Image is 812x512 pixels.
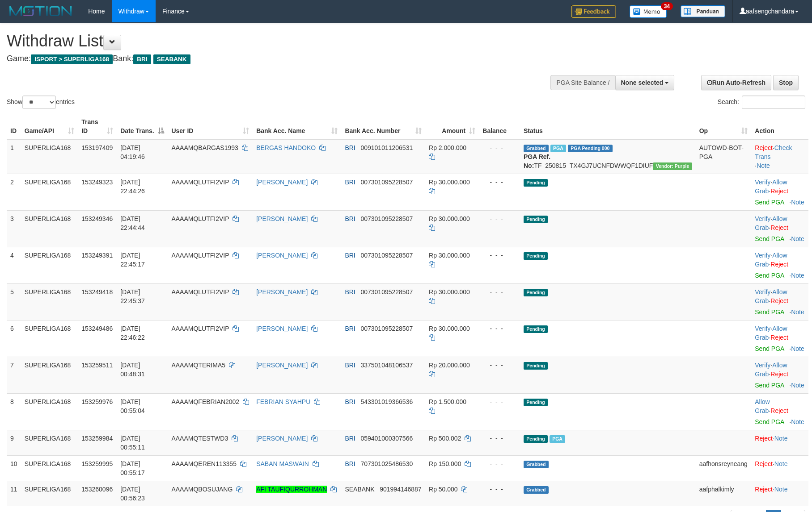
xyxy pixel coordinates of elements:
a: Send PGA [755,199,784,206]
span: Rp 30.000.000 [429,215,470,222]
span: AAAAMQTESTWD3 [171,435,228,442]
a: Note [774,460,788,467]
td: 5 [7,283,21,320]
td: SUPERLIGA168 [21,430,78,455]
a: [PERSON_NAME] [256,179,308,186]
span: Rp 30.000.000 [429,325,470,332]
td: SUPERLIGA168 [21,210,78,247]
td: 1 [7,139,21,174]
span: Copy 901994146887 to clipboard [380,486,421,493]
span: [DATE] 00:55:11 [120,435,145,451]
span: 153249391 [81,252,113,259]
th: ID [7,114,21,139]
div: - - - [482,143,516,152]
a: Allow Grab [755,252,787,268]
a: Reject [770,334,788,341]
th: Game/API: activate to sort column ascending [21,114,78,139]
td: · · [751,174,808,210]
span: Marked by aafmalik [550,435,565,443]
a: Note [791,418,804,425]
th: Bank Acc. Number: activate to sort column ascending [341,114,425,139]
span: Copy 007301095228507 to clipboard [360,215,413,222]
a: Run Auto-Refresh [701,75,771,90]
span: AAAAMQLUTFI2VIP [171,215,229,222]
a: [PERSON_NAME] [256,362,308,369]
th: Balance [479,114,520,139]
span: Copy 007301095228507 to clipboard [360,252,413,259]
span: Copy 009101011206531 to clipboard [360,144,413,151]
span: · [755,398,770,414]
span: Rp 30.000.000 [429,179,470,186]
span: 153259995 [81,460,113,467]
span: BRI [345,179,355,186]
td: · · [751,210,808,247]
a: Reject [770,261,788,268]
a: Stop [773,75,799,90]
span: Rp 1.500.000 [429,398,466,405]
span: Pending [524,252,548,260]
span: SEABANK [345,486,374,493]
span: BRI [345,215,355,222]
a: Reject [755,460,773,467]
span: BRI [345,435,355,442]
span: Grabbed [524,145,549,152]
a: Reject [770,224,788,231]
span: 153249346 [81,215,113,222]
span: AAAAMQFEBRIAN2002 [171,398,239,405]
div: - - - [482,287,516,296]
span: BRI [345,144,355,151]
td: · [751,393,808,430]
a: Reject [770,407,788,414]
span: AAAAMQTERIMA5 [171,362,225,369]
td: 4 [7,247,21,283]
a: Send PGA [755,272,784,279]
td: · · [751,283,808,320]
label: Search: [718,96,805,109]
a: Note [791,345,804,352]
span: None selected [621,79,664,86]
td: TF_250815_TX4GJ7UCNFDWWQF1DIUF [520,139,696,174]
th: Action [751,114,808,139]
td: AUTOWD-BOT-PGA [696,139,752,174]
span: [DATE] 22:46:22 [120,325,145,341]
span: BRI [345,325,355,332]
span: BRI [345,288,355,296]
td: SUPERLIGA168 [21,320,78,357]
span: Pending [524,362,548,370]
a: Allow Grab [755,325,787,341]
div: - - - [482,459,516,468]
td: · [751,430,808,455]
a: Verify [755,325,770,332]
a: Allow Grab [755,362,787,378]
img: panduan.png [681,5,725,17]
span: [DATE] 22:45:37 [120,288,145,304]
a: FEBRIAN SYAHPU [256,398,310,405]
span: Marked by aafsoumeymey [550,145,566,152]
span: BRI [345,362,355,369]
div: - - - [482,214,516,223]
span: [DATE] 00:55:17 [120,460,145,476]
a: Allow Grab [755,215,787,231]
span: Copy 707301025486530 to clipboard [360,460,413,467]
span: AAAAMQLUTFI2VIP [171,325,229,332]
span: SEABANK [153,54,190,64]
h1: Withdraw List [7,32,533,50]
th: User ID: activate to sort column ascending [168,114,253,139]
span: Pending [524,289,548,296]
th: Amount: activate to sort column ascending [425,114,479,139]
td: 7 [7,357,21,393]
th: Bank Acc. Name: activate to sort column ascending [253,114,341,139]
div: - - - [482,178,516,187]
span: Rp 50.000 [429,486,458,493]
span: 34 [661,2,673,10]
td: SUPERLIGA168 [21,139,78,174]
a: [PERSON_NAME] [256,288,308,296]
span: Rp 150.000 [429,460,461,467]
span: ISPORT > SUPERLIGA168 [31,54,113,64]
a: Allow Grab [755,398,770,414]
div: - - - [482,251,516,260]
span: · [755,288,787,304]
a: Note [791,235,804,242]
a: Send PGA [755,308,784,316]
a: Allow Grab [755,288,787,304]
